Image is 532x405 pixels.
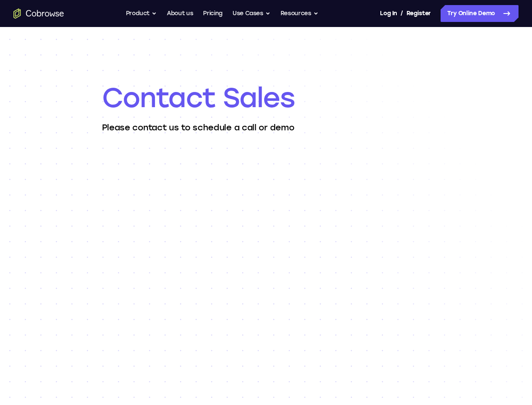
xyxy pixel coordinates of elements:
a: Go to the home page [13,8,64,19]
h1: Contact Sales [102,81,430,115]
a: Try Online Demo [441,5,519,22]
p: Please contact us to schedule a call or demo [102,121,430,133]
button: Product [126,5,157,22]
a: Register [406,5,431,22]
a: Pricing [203,5,222,22]
button: Resources [281,5,318,22]
button: Use Cases [233,5,270,22]
span: / [401,8,403,19]
a: Log In [380,5,397,22]
a: About us [167,5,193,22]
